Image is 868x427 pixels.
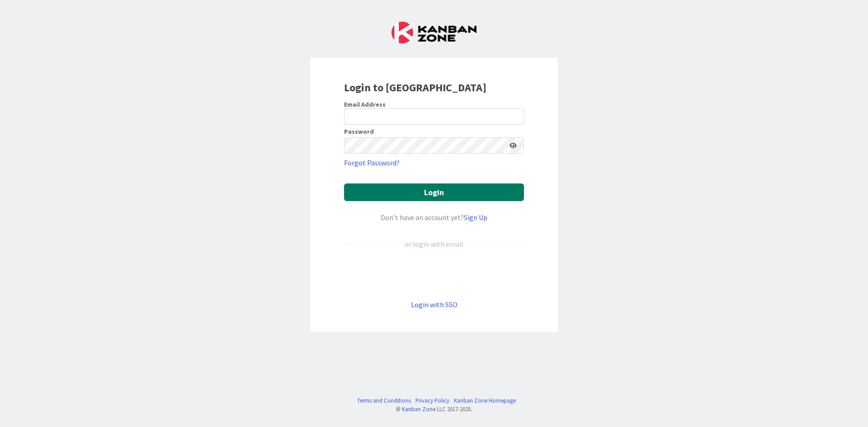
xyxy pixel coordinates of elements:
[392,22,476,43] img: Kanban Zone
[344,100,386,108] label: Email Address
[464,213,487,222] a: Sign Up
[402,239,466,249] div: or login with email
[344,128,374,135] label: Password
[411,300,458,309] a: Login with SSO
[357,396,411,405] a: Terms and Conditions
[415,396,449,405] a: Privacy Policy
[344,212,524,223] div: Don’t have an account yet?
[344,80,486,94] b: Login to [GEOGRAPHIC_DATA]
[353,405,516,413] div: © LLC 2017- 2025 .
[340,264,528,284] iframe: Sign in with Google Button
[344,157,400,168] a: Forgot Password?
[454,396,516,405] a: Kanban Zone Homepage
[344,183,524,201] button: Login
[402,405,435,413] a: Kanban Zone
